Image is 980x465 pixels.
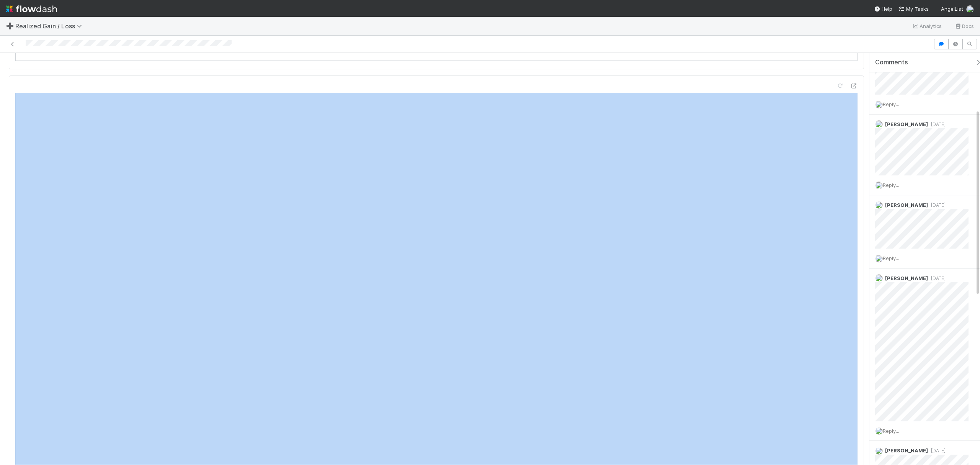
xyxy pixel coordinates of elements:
[912,21,942,31] a: Analytics
[928,448,946,454] span: [DATE]
[15,22,86,30] span: Realized Gain / Loss
[928,121,946,127] span: [DATE]
[966,5,974,13] img: avatar_d45d11ee-0024-4901-936f-9df0a9cc3b4e.png
[898,5,929,13] a: My Tasks
[875,120,883,128] img: avatar_d45d11ee-0024-4901-936f-9df0a9cc3b4e.png
[941,6,963,12] span: AngelList
[875,447,883,455] img: avatar_b578a33a-8e7a-4318-95a9-1bc74b4b172e.png
[928,275,946,281] span: [DATE]
[875,427,883,435] img: avatar_d45d11ee-0024-4901-936f-9df0a9cc3b4e.png
[875,201,883,209] img: avatar_d45d11ee-0024-4901-936f-9df0a9cc3b4e.png
[875,274,883,282] img: avatar_45ea4894-10ca-450f-982d-dabe3bd75b0b.png
[885,121,928,127] span: [PERSON_NAME]
[874,5,892,13] div: Help
[954,21,974,31] a: Docs
[885,447,928,454] span: [PERSON_NAME]
[6,23,14,29] span: ➕
[883,182,899,188] span: Reply...
[6,2,57,15] img: logo-inverted-e16ddd16eac7371096b0.svg
[883,428,899,434] span: Reply...
[875,255,883,262] img: avatar_d45d11ee-0024-4901-936f-9df0a9cc3b4e.png
[885,202,928,208] span: [PERSON_NAME]
[875,59,908,66] span: Comments
[883,101,899,107] span: Reply...
[928,202,946,208] span: [DATE]
[898,6,929,12] span: My Tasks
[885,275,928,281] span: [PERSON_NAME]
[883,255,899,261] span: Reply...
[875,101,883,108] img: avatar_d45d11ee-0024-4901-936f-9df0a9cc3b4e.png
[875,182,883,189] img: avatar_d45d11ee-0024-4901-936f-9df0a9cc3b4e.png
